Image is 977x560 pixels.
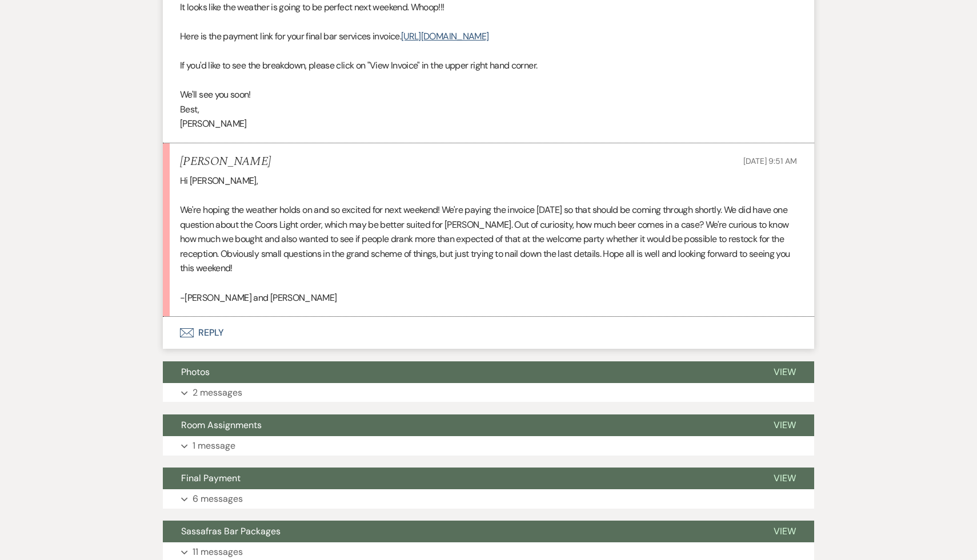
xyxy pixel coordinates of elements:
[180,116,797,131] p: [PERSON_NAME]
[193,385,242,400] p: 2 messages
[163,317,814,349] button: Reply
[180,174,797,188] p: Hi [PERSON_NAME],
[774,366,796,378] span: View
[181,525,281,537] span: Sassafras Bar Packages
[180,155,271,169] h5: [PERSON_NAME]
[163,361,755,383] button: Photos
[755,521,814,542] button: View
[774,525,796,537] span: View
[163,521,755,542] button: Sassafras Bar Packages
[163,489,814,509] button: 6 messages
[755,468,814,489] button: View
[180,102,797,117] p: Best,
[163,436,814,456] button: 1 message
[180,58,797,73] p: If you'd like to see the breakdown, please click on "View Invoice" in the upper right hand corner.
[774,419,796,431] span: View
[193,545,243,559] p: 11 messages
[193,438,235,453] p: 1 message
[774,472,796,484] span: View
[180,291,797,305] p: -[PERSON_NAME] and [PERSON_NAME]
[181,366,210,378] span: Photos
[163,383,814,402] button: 2 messages
[180,29,797,44] p: Here is the payment link for your final bar services invoice.
[181,419,262,431] span: Room Assignments
[743,156,797,166] span: [DATE] 9:51 AM
[180,87,797,102] p: We'll see you soon!
[401,30,488,42] a: [URL][DOMAIN_NAME]
[163,468,755,489] button: Final Payment
[181,472,241,484] span: Final Payment
[163,414,755,436] button: Room Assignments
[755,361,814,383] button: View
[180,203,797,276] p: We're hoping the weather holds on and so excited for next weekend! We're paying the invoice [DATE...
[193,491,243,506] p: 6 messages
[755,414,814,436] button: View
